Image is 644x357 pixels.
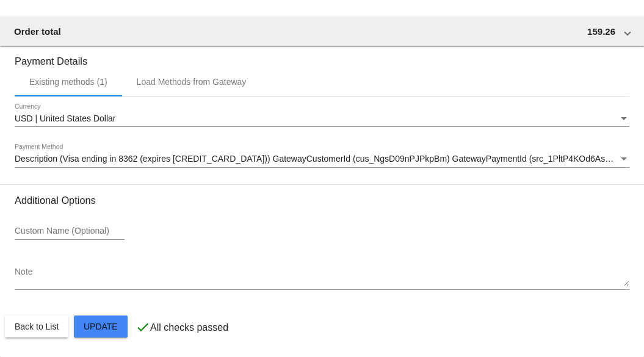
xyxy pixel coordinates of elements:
[15,195,629,206] h3: Additional Options
[15,46,629,67] h3: Payment Details
[136,320,150,334] mat-icon: check
[137,77,247,87] div: Load Methods from Gateway
[15,114,115,123] span: USD | United States Dollar
[84,322,118,331] span: Update
[15,114,629,124] mat-select: Currency
[150,322,228,333] p: All checks passed
[14,26,61,37] span: Order total
[587,26,615,37] span: 159.26
[74,316,128,337] button: Update
[29,77,107,87] div: Existing methods (1)
[15,154,629,164] mat-select: Payment Method
[15,226,125,236] input: Custom Name (Optional)
[5,316,68,337] button: Back to List
[15,322,59,331] span: Back to List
